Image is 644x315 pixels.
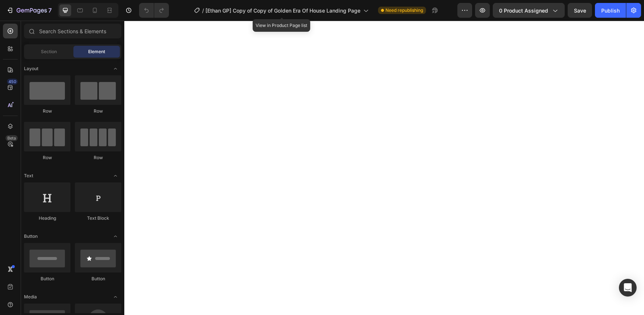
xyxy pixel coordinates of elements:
span: Layout [24,65,38,72]
div: Beta [6,135,18,141]
button: Save [568,3,592,18]
p: 7 [48,6,52,15]
span: 0 product assigned [499,7,548,14]
span: Media [24,294,37,300]
button: 0 product assigned [493,3,565,18]
div: 450 [7,79,18,85]
div: Row [75,108,121,114]
span: Button [24,233,38,240]
div: Button [75,275,121,282]
span: [Ethan GP] Copy of Copy of Golden Era Of House Landing Page [205,7,360,14]
div: Row [75,154,121,161]
iframe: Design area [124,21,644,315]
span: Toggle open [110,63,121,75]
div: Publish [601,7,620,14]
div: Button [24,275,70,282]
button: 7 [3,3,55,18]
span: Toggle open [110,230,121,242]
span: Need republishing [385,7,423,14]
div: Row [24,154,70,161]
span: Section [41,48,57,55]
button: Publish [595,3,626,18]
div: Open Intercom Messenger [619,279,637,297]
span: Element [88,48,105,55]
div: Undo/Redo [139,3,169,18]
input: Search Sections & Elements [24,24,121,38]
div: Heading [24,215,70,222]
span: Toggle open [110,291,121,303]
span: Save [574,7,586,14]
span: Toggle open [110,170,121,182]
span: / [202,7,204,14]
div: Text Block [75,215,121,222]
span: Text [24,172,33,179]
div: Row [24,108,70,114]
